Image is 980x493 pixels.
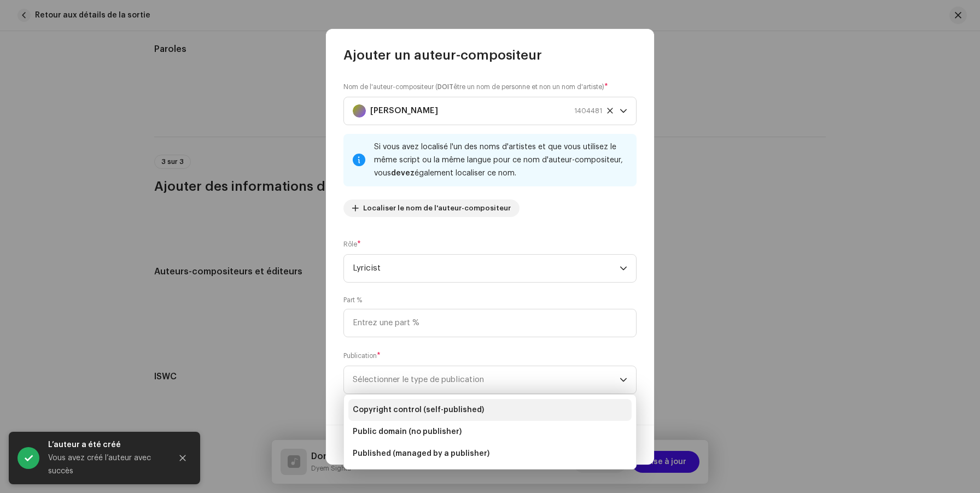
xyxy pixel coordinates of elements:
[348,399,632,421] li: Copyright control (self-published)
[437,84,453,90] strong: DOIT
[353,366,620,394] span: Sélectionner le type de publication
[48,438,163,451] div: L’auteur a été créé
[172,447,194,469] button: Close
[48,451,163,478] div: Vous avez créé l’auteur avec succès
[343,350,377,361] small: Publication
[353,97,620,125] span: Mohamed NACER
[343,81,604,92] small: Nom de l'auteur-compositeur ( être un nom de personne et non un nom d'artiste)
[344,395,636,469] ul: Option List
[353,255,620,282] span: Lyricist
[353,448,489,459] span: Published (managed by a publisher)
[348,443,632,465] li: Published (managed by a publisher)
[353,404,484,415] span: Copyright control (self-published)
[574,97,602,125] span: 1404481
[620,366,627,394] div: dropdown trigger
[343,309,637,337] input: Entrez une part %
[374,140,628,180] div: Si vous avez localisé l'un des noms d'artistes et que vous utilisez le même script ou la même lan...
[348,421,632,443] li: Public domain (no publisher)
[363,197,511,219] span: Localiser le nom de l'auteur-compositeur
[343,239,357,250] small: Rôle
[343,296,362,304] label: Part %
[391,169,415,177] strong: devez
[343,199,520,217] button: Localiser le nom de l'auteur-compositeur
[353,426,462,437] span: Public domain (no publisher)
[343,46,542,64] span: Ajouter un auteur-compositeur
[620,255,627,282] div: dropdown trigger
[620,97,627,125] div: dropdown trigger
[370,97,438,125] strong: [PERSON_NAME]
